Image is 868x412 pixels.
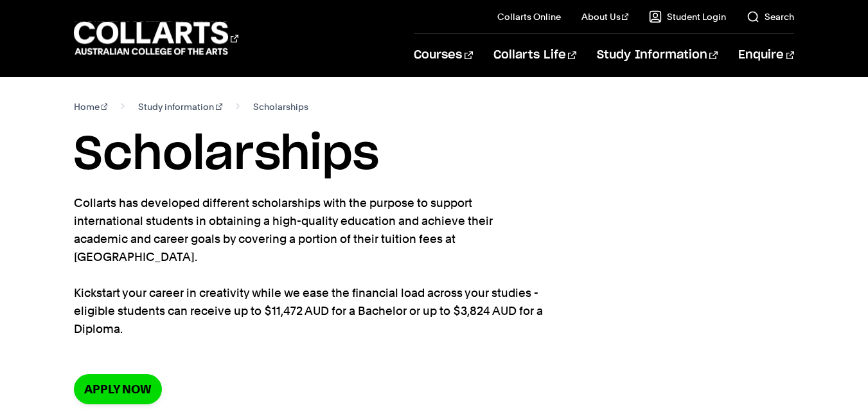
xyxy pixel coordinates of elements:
[138,98,222,116] a: Study information
[493,34,576,76] a: Collarts Life
[747,10,794,23] a: Search
[738,34,794,76] a: Enquire
[74,98,108,116] a: Home
[253,98,308,116] span: Scholarships
[649,10,726,23] a: Student Login
[581,10,629,23] a: About Us
[597,34,718,76] a: Study Information
[74,126,794,184] h1: Scholarships
[497,10,561,23] a: Collarts Online
[74,194,543,338] p: Collarts has developed different scholarships with the purpose to support international students ...
[414,34,472,76] a: Courses
[74,20,238,57] div: Go to homepage
[74,374,162,404] a: Apply now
